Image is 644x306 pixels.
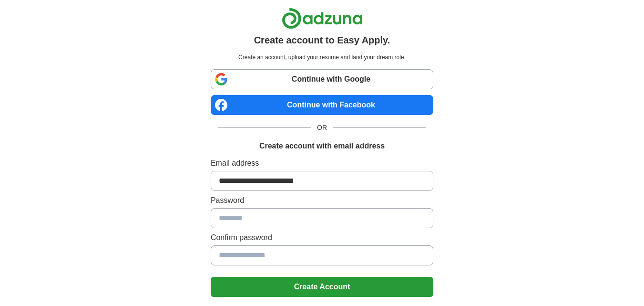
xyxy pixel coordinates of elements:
span: OR [311,123,333,133]
h1: Create account with email address [259,140,385,152]
a: Continue with Google [211,69,433,89]
label: Confirm password [211,232,433,243]
label: Email address [211,158,433,169]
img: Adzuna logo [282,8,363,29]
label: Password [211,195,433,206]
button: Create Account [211,277,433,297]
h1: Create account to Easy Apply. [254,33,390,47]
p: Create an account, upload your resume and land your dream role. [213,53,431,62]
a: Continue with Facebook [211,95,433,115]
